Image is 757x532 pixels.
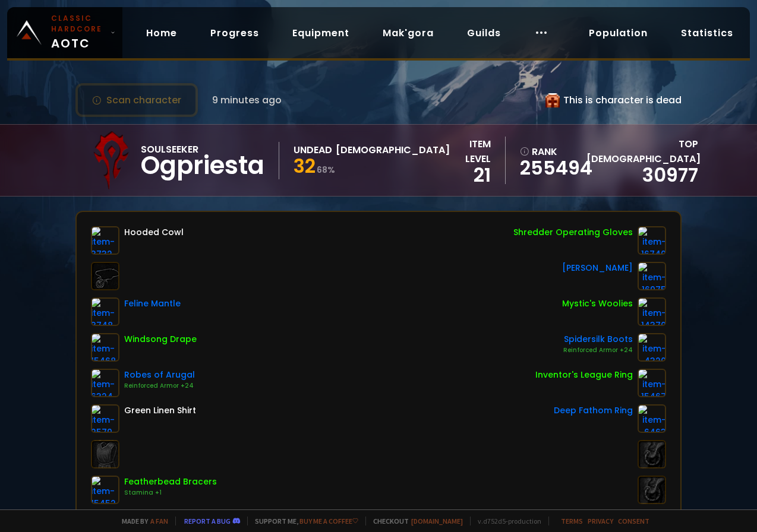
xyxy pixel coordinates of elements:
[124,226,184,239] div: Hooded Cowl
[586,137,698,166] div: Top
[124,381,195,391] div: Reinforced Armor +24
[124,333,197,346] div: Windsong Drape
[365,517,463,525] span: Checkout
[299,517,358,525] a: Buy me a coffee
[513,226,633,239] div: Shredder Operating Gloves
[618,517,649,525] a: Consent
[336,142,450,157] div: [DEMOGRAPHIC_DATA]
[588,517,613,525] a: Privacy
[535,369,633,381] div: Inventor's League Ring
[638,404,666,433] img: item-6463
[638,333,666,362] img: item-4320
[51,13,106,34] small: Classic Hardcore
[671,21,743,45] a: Statistics
[586,152,701,166] span: [DEMOGRAPHIC_DATA]
[150,517,168,525] a: a fan
[563,333,633,346] div: Spidersilk Boots
[124,297,181,310] div: Feline Mantle
[91,226,119,255] img: item-3732
[201,21,269,45] a: Progress
[554,404,633,417] div: Deep Fathom Ring
[470,517,541,525] span: v. d752d5 - production
[51,13,106,52] span: AOTC
[638,262,666,290] img: item-16975
[563,346,633,355] div: Reinforced Armor +24
[373,21,443,45] a: Mak'gora
[317,164,335,176] small: 68 %
[212,93,282,107] span: 9 minutes ago
[579,21,657,45] a: Population
[75,83,198,117] button: Scan character
[141,142,264,157] div: Soulseeker
[642,161,698,188] a: 30977
[91,369,119,397] img: item-6324
[562,262,633,274] div: [PERSON_NAME]
[283,21,359,45] a: Equipment
[247,517,358,525] span: Support me,
[638,226,666,255] img: item-16740
[450,166,490,184] div: 21
[115,517,168,525] span: Made by
[411,517,463,525] a: [DOMAIN_NAME]
[545,93,682,107] div: This is character is dead
[7,7,122,58] a: Classic HardcoreAOTC
[184,517,231,525] a: Report a bug
[520,159,579,177] a: 255494
[561,517,583,525] a: Terms
[294,153,316,179] span: 32
[520,144,579,159] div: rank
[124,369,195,381] div: Robes of Arugal
[562,297,633,310] div: Mystic's Woolies
[638,369,666,397] img: item-15467
[450,137,490,166] div: item level
[124,404,196,417] div: Green Linen Shirt
[124,476,217,488] div: Featherbead Bracers
[91,333,119,362] img: item-15468
[91,476,119,504] img: item-15452
[124,488,217,498] div: Stamina +1
[294,142,332,157] div: Undead
[458,21,510,45] a: Guilds
[141,157,264,175] div: Ogpriesta
[638,297,666,326] img: item-14370
[91,404,119,433] img: item-2579
[91,297,119,326] img: item-3748
[137,21,187,45] a: Home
